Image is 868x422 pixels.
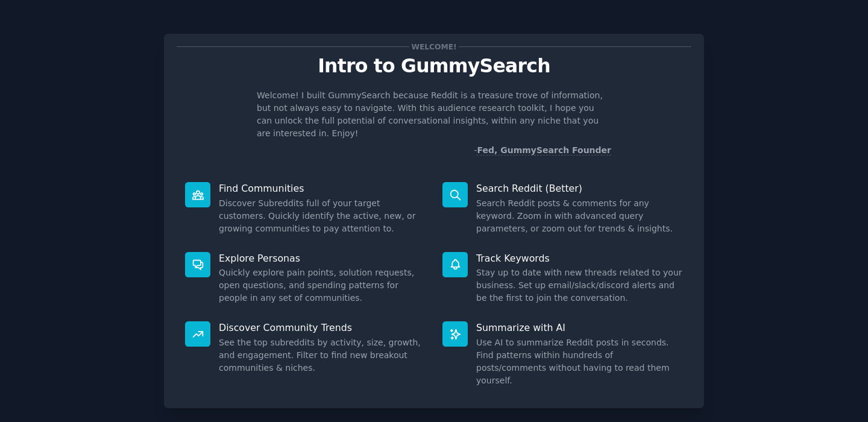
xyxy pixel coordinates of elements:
[476,182,683,195] p: Search Reddit (Better)
[219,266,426,304] dd: Quickly explore pain points, solution requests, open questions, and spending patterns for people ...
[219,197,426,235] dd: Discover Subreddits full of your target customers. Quickly identify the active, new, or growing c...
[219,336,426,374] dd: See the top subreddits by activity, size, growth, and engagement. Filter to find new breakout com...
[177,55,691,77] p: Intro to GummySearch
[476,197,683,235] dd: Search Reddit posts & comments for any keyword. Zoom in with advanced query parameters, or zoom o...
[219,252,426,265] p: Explore Personas
[257,89,611,140] p: Welcome! I built GummySearch because Reddit is a treasure trove of information, but not always ea...
[477,145,611,156] a: Fed, GummySearch Founder
[219,182,426,195] p: Find Communities
[409,40,459,53] span: Welcome!
[474,144,611,157] div: -
[476,252,683,265] p: Track Keywords
[476,266,683,304] dd: Stay up to date with new threads related to your business. Set up email/slack/discord alerts and ...
[219,321,426,334] p: Discover Community Trends
[476,336,683,387] dd: Use AI to summarize Reddit posts in seconds. Find patterns within hundreds of posts/comments with...
[476,321,683,334] p: Summarize with AI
